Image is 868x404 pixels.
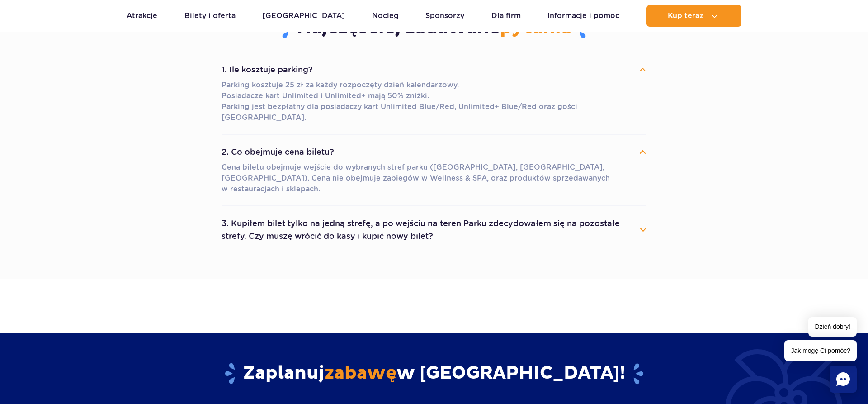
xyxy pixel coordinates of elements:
[491,5,521,27] a: Dla firm
[127,5,157,27] a: Atrakcje
[222,142,646,162] button: 2. Co obejmuje cena biletu?
[222,162,646,195] p: Cena biletu obejmuje wejście do wybranych stref parku ([GEOGRAPHIC_DATA], [GEOGRAPHIC_DATA], [GEO...
[222,60,646,80] button: 1. Ile kosztuje parking?
[170,362,699,385] h2: Zaplanuj w [GEOGRAPHIC_DATA]!
[784,340,857,361] span: Jak mogę Ci pomóc?
[372,5,399,27] a: Nocleg
[222,214,646,246] button: 3. Kupiłem bilet tylko na jedną strefę, a po wejściu na teren Parku zdecydowałem się na pozostałe...
[425,5,464,27] a: Sponsorzy
[646,5,741,27] button: Kup teraz
[547,5,619,27] a: Informacje i pomoc
[808,317,857,337] span: Dzień dobry!
[222,80,646,123] p: Parking kosztuje 25 zł za każdy rozpoczęty dzień kalendarzowy. Posiadacze kart Unlimited i Unlimi...
[325,362,396,385] span: zabawę
[262,5,345,27] a: [GEOGRAPHIC_DATA]
[830,366,857,393] div: Chat
[184,5,236,27] a: Bilety i oferta
[668,12,703,20] span: Kup teraz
